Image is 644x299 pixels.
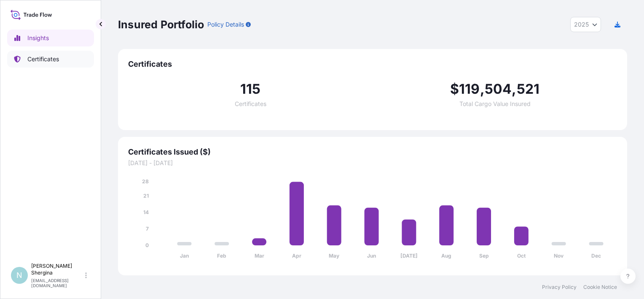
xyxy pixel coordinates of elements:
[517,253,526,259] tspan: Oct
[329,253,340,259] tspan: May
[367,253,376,259] tspan: Jun
[450,82,459,96] span: $
[145,242,149,248] tspan: 0
[128,59,617,69] span: Certificates
[255,253,264,259] tspan: Mar
[31,263,83,276] p: [PERSON_NAME] Shergina
[292,253,301,259] tspan: Apr
[27,55,59,63] p: Certificates
[441,253,451,259] tspan: Aug
[542,284,577,291] a: Privacy Policy
[591,253,601,259] tspan: Dec
[459,82,480,96] span: 119
[235,101,266,107] span: Certificates
[480,82,485,96] span: ,
[400,253,418,259] tspan: [DATE]
[118,18,204,31] p: Insured Portfolio
[7,51,94,68] a: Certificates
[217,253,226,259] tspan: Feb
[143,193,149,199] tspan: 21
[128,147,617,157] span: Certificates Issued ($)
[485,82,512,96] span: 504
[142,178,149,185] tspan: 28
[517,82,540,96] span: 521
[146,226,149,232] tspan: 7
[27,34,49,42] p: Insights
[240,82,261,96] span: 115
[583,284,617,291] a: Cookie Notice
[479,253,489,259] tspan: Sep
[143,209,149,215] tspan: 14
[459,101,531,107] span: Total Cargo Value Insured
[180,253,189,259] tspan: Jan
[31,278,83,288] p: [EMAIL_ADDRESS][DOMAIN_NAME]
[512,82,516,96] span: ,
[554,253,564,259] tspan: Nov
[574,20,589,29] span: 2025
[16,271,22,280] span: N
[570,17,601,32] button: Year Selector
[207,20,244,29] p: Policy Details
[7,30,94,46] a: Insights
[128,159,617,167] span: [DATE] - [DATE]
